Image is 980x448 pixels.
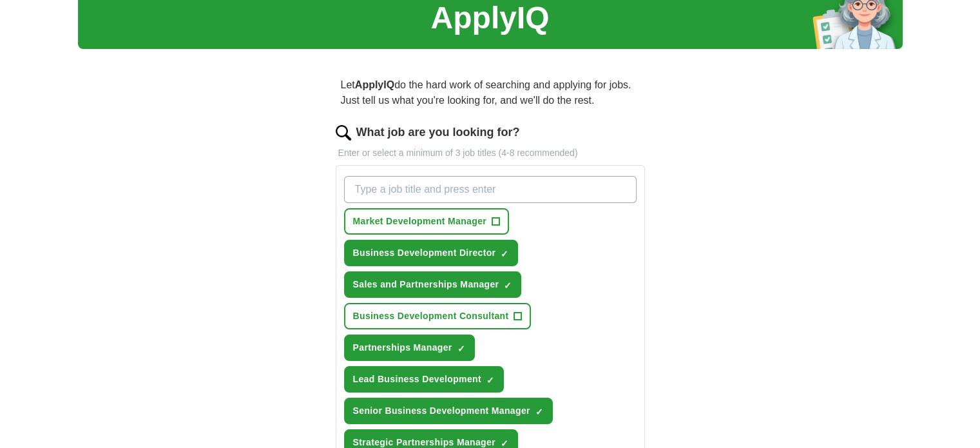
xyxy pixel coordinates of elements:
[344,335,475,361] button: Partnerships Manager✓
[353,309,509,323] span: Business Development Consultant
[336,146,645,160] p: Enter or select a minimum of 3 job titles (4-8 recommended)
[353,278,499,291] span: Sales and Partnerships Manager
[344,240,519,266] button: Business Development Director✓
[535,407,543,417] span: ✓
[344,208,510,235] button: Market Development Manager
[353,246,496,260] span: Business Development Director
[344,176,637,203] input: Type a job title and press enter
[344,271,522,298] button: Sales and Partnerships Manager✓
[344,398,553,424] button: Senior Business Development Manager✓
[356,124,520,141] label: What job are you looking for?
[504,280,512,291] span: ✓
[336,125,351,141] img: search.png
[344,303,532,329] button: Business Development Consultant
[486,375,494,385] span: ✓
[336,72,645,113] p: Let do the hard work of searching and applying for jobs. Just tell us what you're looking for, an...
[344,366,504,393] button: Lead Business Development✓
[457,344,465,354] span: ✓
[355,79,394,90] strong: ApplyIQ
[353,373,481,386] span: Lead Business Development
[353,404,530,418] span: Senior Business Development Manager
[353,341,452,355] span: Partnerships Manager
[353,215,487,228] span: Market Development Manager
[501,249,508,259] span: ✓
